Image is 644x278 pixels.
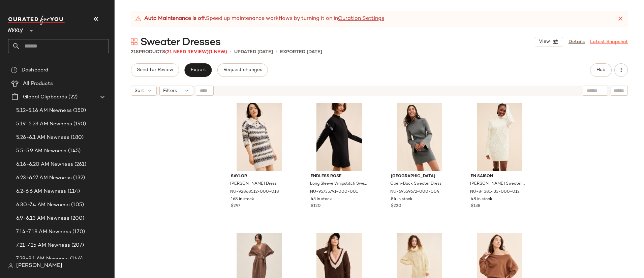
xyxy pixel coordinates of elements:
[16,262,62,270] span: [PERSON_NAME]
[134,87,144,94] span: Sort
[471,174,528,180] span: En Saison
[131,50,139,55] span: 218
[16,215,69,222] span: 6.9-6.13 AM Newness
[165,50,209,55] span: (21 Need Review)
[16,201,70,209] span: 6.30-7.4 AM Newness
[11,67,18,73] img: svg%3e
[217,63,268,77] button: Request changes
[539,39,550,44] span: View
[131,63,179,77] button: Send for Review
[338,15,384,23] a: Curation Settings
[390,181,441,187] span: Open-Back Sweater Dress
[70,201,84,209] span: (105)
[310,181,367,187] span: Long Sleeve Whipstitch Sweater Dress
[69,134,84,142] span: (180)
[67,147,81,155] span: (145)
[72,120,86,128] span: (190)
[280,49,322,56] p: Exported [DATE]
[16,147,67,155] span: 5.5-5.9 AM Newness
[135,15,384,23] div: Speed up maintenance workflows by turning it on in
[535,37,563,47] button: View
[391,203,401,209] span: $220
[465,103,533,171] img: 84381433_012_b
[8,16,65,25] img: cfy_white_logo.C9jOOHJF.svg
[136,67,173,73] span: Send for Review
[471,196,492,203] span: 48 in stock
[390,189,439,195] span: NU-69559672-000-004
[16,255,69,263] span: 7.28-8.1 AM Newness
[16,161,73,168] span: 6.16-6.20 AM Newness
[470,181,527,187] span: [PERSON_NAME] Sweater Dress
[16,134,69,142] span: 5.26-6.1 AM Newness
[310,189,358,195] span: NU-95735791-000-001
[569,38,585,45] a: Details
[230,189,279,195] span: NU-92868512-000-018
[8,23,23,35] span: Nuuly
[311,174,368,180] span: Endless Rose
[231,174,288,180] span: Saylor
[391,174,448,180] span: [GEOGRAPHIC_DATA]
[230,48,232,56] span: •
[163,87,177,94] span: Filters
[590,63,612,77] button: Hub
[184,63,212,77] button: Export
[230,181,277,187] span: [PERSON_NAME] Dress
[70,242,84,249] span: (207)
[72,107,86,115] span: (150)
[231,196,254,203] span: 168 in stock
[16,174,72,182] span: 6.23-6.27 AM Newness
[69,255,83,263] span: (146)
[140,36,220,49] span: Sweater Dresses
[470,189,520,195] span: NU-84381433-000-012
[16,188,66,195] span: 6.2-6.6 AM Newness
[305,103,373,171] img: 95735791_001_b
[471,203,480,209] span: $138
[16,228,71,236] span: 7.14-7.18 AM Newness
[311,203,321,209] span: $120
[209,50,227,55] span: (1 New)
[16,107,72,115] span: 5.12-5.16 AM Newness
[16,120,72,128] span: 5.19-5.23 AM Newness
[73,161,87,168] span: (261)
[16,242,70,249] span: 7.21-7.25 AM Newness
[131,49,227,56] div: Products
[225,103,293,171] img: 92868512_018_b4
[66,188,80,195] span: (114)
[144,15,206,23] strong: Auto Maintenance is off.
[590,38,628,45] a: Latest Snapshot
[23,93,67,101] span: Global Clipboards
[234,49,273,56] p: updated [DATE]
[22,66,48,74] span: Dashboard
[311,196,332,203] span: 43 in stock
[386,103,453,171] img: 69559672_004_b4
[223,67,262,73] span: Request changes
[72,174,85,182] span: (132)
[8,263,13,269] img: svg%3e
[67,93,78,101] span: (22)
[231,203,240,209] span: $297
[596,67,606,73] span: Hub
[131,38,137,45] img: svg%3e
[69,215,85,222] span: (200)
[276,48,277,56] span: •
[391,196,412,203] span: 84 in stock
[190,67,206,73] span: Export
[71,228,85,236] span: (170)
[23,80,53,88] span: All Products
